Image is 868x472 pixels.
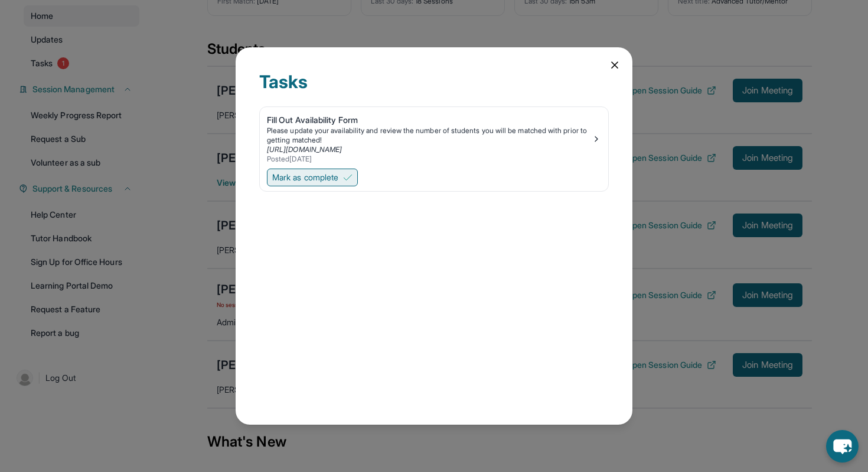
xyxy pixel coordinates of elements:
div: Tasks [259,71,609,106]
button: chat-button [826,430,859,463]
div: Please update your availability and review the number of students you will be matched with prior ... [267,126,592,145]
a: [URL][DOMAIN_NAME] [267,145,342,154]
button: Mark as complete [267,169,358,186]
a: Fill Out Availability FormPlease update your availability and review the number of students you w... [260,107,608,166]
div: Fill Out Availability Form [267,114,592,126]
span: Mark as complete [272,172,338,183]
div: Posted [DATE] [267,154,592,164]
img: Mark as complete [343,173,353,182]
